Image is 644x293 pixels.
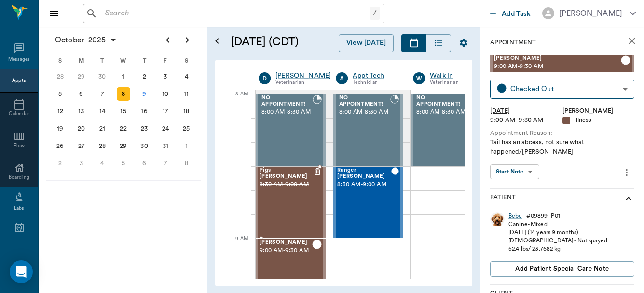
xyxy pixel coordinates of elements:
[336,72,348,84] div: A
[96,122,109,135] div: Tuesday, October 21, 2025
[562,116,635,125] div: Illness
[231,34,315,50] h5: [DATE] (CDT)
[117,122,130,135] div: Wednesday, October 22, 2025
[261,107,313,117] span: 8:00 AM - 8:30 AM
[54,70,67,83] div: Sunday, September 28, 2025
[54,105,67,118] div: Sunday, October 12, 2025
[96,87,109,101] div: Tuesday, October 7, 2025
[413,72,425,84] div: W
[179,157,193,170] div: Saturday, November 8, 2025
[10,260,33,283] div: Open Intercom Messenger
[508,228,607,237] div: [DATE] (14 years 9 months)
[179,87,193,101] div: Saturday, October 11, 2025
[260,240,312,246] span: [PERSON_NAME]
[53,33,86,47] span: October
[54,122,67,135] div: Sunday, October 19, 2025
[117,87,130,101] div: Wednesday, October 8, 2025
[8,56,30,63] div: Messages
[339,34,394,52] button: View [DATE]
[86,33,108,47] span: 2025
[137,105,151,118] div: Thursday, October 16, 2025
[96,105,109,118] div: Tuesday, October 14, 2025
[275,71,331,80] a: [PERSON_NAME]
[339,107,390,117] span: 8:00 AM - 8:30 AM
[333,166,403,239] div: CHECKED_OUT, 8:30 AM - 9:00 AM
[353,71,398,80] a: Appt Tech
[54,157,67,170] div: Sunday, November 2, 2025
[490,129,634,138] div: Appointment Reason:
[223,234,248,258] div: 9 AM
[486,4,534,22] button: Add Task
[256,94,326,166] div: BOOKED, 8:00 AM - 8:30 AM
[137,122,151,135] div: Thursday, October 23, 2025
[416,107,467,117] span: 8:00 AM - 8:30 AM
[490,193,516,204] p: Patient
[411,94,480,166] div: BOOKED, 8:00 AM - 8:30 AM
[101,7,370,20] input: Search
[490,261,634,277] button: Add patient Special Care Note
[50,30,122,50] button: October2025
[337,180,391,189] span: 8:30 AM - 9:00 AM
[508,220,607,228] div: Canine - Mixed
[260,246,312,255] span: 9:00 AM - 9:30 AM
[562,107,635,116] div: [PERSON_NAME]
[74,139,88,153] div: Monday, October 27, 2025
[515,264,609,274] span: Add patient Special Care Note
[256,166,326,239] div: CANCELED, 8:30 AM - 9:00 AM
[113,53,134,68] div: W
[490,138,634,156] div: Tail has an abcess, not sure what happened/[PERSON_NAME]
[74,122,88,135] div: Monday, October 20, 2025
[490,107,562,116] div: [DATE]
[622,31,642,51] button: close
[260,167,313,180] span: Pigs [PERSON_NAME]
[260,180,313,189] span: 8:30 AM - 9:00 AM
[159,122,172,135] div: Friday, October 24, 2025
[117,105,130,118] div: Wednesday, October 15, 2025
[337,167,391,180] span: Ranger [PERSON_NAME]
[159,105,172,118] div: Friday, October 17, 2025
[137,70,151,83] div: Thursday, October 2, 2025
[117,157,130,170] div: Wednesday, November 5, 2025
[490,38,536,47] p: Appointment
[74,105,88,118] div: Monday, October 13, 2025
[333,94,403,166] div: BOOKED, 8:00 AM - 8:30 AM
[430,71,476,80] a: Walk In
[158,30,178,50] button: Previous page
[508,212,522,220] a: Bebe
[223,89,248,113] div: 8 AM
[92,53,113,68] div: T
[54,87,67,101] div: Sunday, October 5, 2025
[50,53,71,68] div: S
[275,79,331,87] div: Veterinarian
[496,166,524,177] div: Start Note
[339,95,390,107] span: NO APPOINTMENT!
[179,122,193,135] div: Saturday, October 25, 2025
[178,30,197,50] button: Next page
[211,23,223,60] button: Open calendar
[44,4,64,23] button: Close drawer
[54,139,67,153] div: Sunday, October 26, 2025
[619,164,634,181] button: more
[179,70,193,83] div: Saturday, October 4, 2025
[261,95,313,107] span: NO APPOINTMENT!
[134,53,155,68] div: T
[159,139,172,153] div: Friday, October 31, 2025
[179,139,193,153] div: Saturday, November 1, 2025
[71,53,92,68] div: M
[490,116,562,125] div: 9:00 AM - 9:30 AM
[510,83,619,94] div: Checked Out
[14,205,24,212] div: Labs
[508,237,607,245] div: [DEMOGRAPHIC_DATA] - Not spayed
[494,62,621,71] span: 9:00 AM - 9:30 AM
[159,157,172,170] div: Friday, November 7, 2025
[117,70,130,83] div: Wednesday, October 1, 2025
[526,212,560,220] div: # 09899_P01
[117,139,130,153] div: Wednesday, October 29, 2025
[176,53,197,68] div: S
[370,7,380,20] div: /
[623,193,634,204] svg: show more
